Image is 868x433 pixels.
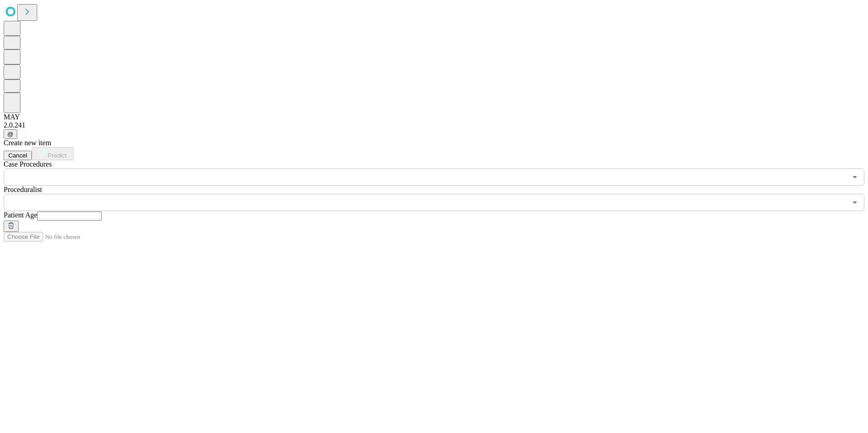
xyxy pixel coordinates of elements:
div: MAY [4,113,864,121]
span: @ [7,131,14,138]
button: Open [848,171,861,183]
div: 2.0.241 [4,121,864,129]
span: Create new item [4,139,51,147]
span: Scheduled Procedure [4,160,52,168]
span: Cancel [8,152,27,159]
button: Open [848,196,861,209]
button: Cancel [4,151,32,160]
span: Proceduralist [4,186,42,193]
button: @ [4,129,17,139]
button: Predict [32,147,74,160]
span: Patient Age [4,211,37,219]
span: Predict [48,152,66,159]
